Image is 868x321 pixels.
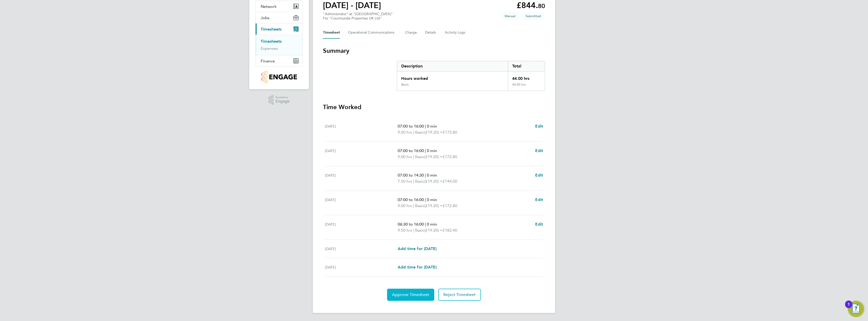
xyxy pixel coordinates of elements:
[538,2,545,10] span: 80
[424,130,443,135] span: (£19.20) =
[427,148,437,153] span: 0 min
[261,4,277,9] span: Network
[535,123,543,129] a: Edit
[425,197,426,202] span: |
[261,27,282,32] span: Timesheets
[256,35,303,55] div: Timesheets
[535,221,543,227] a: Edit
[398,130,412,135] span: 9.00 hrs
[401,83,409,87] div: Basic
[413,228,414,233] span: |
[508,83,545,91] div: 44.00 hrs
[415,203,424,209] span: Basic
[323,16,393,20] div: For "Countryside Properties UK Ltd"
[425,148,426,153] span: |
[535,173,543,178] span: Edit
[415,227,424,233] span: Basic
[415,154,424,160] span: Basic
[323,103,545,111] h3: Time Worked
[425,222,426,227] span: |
[425,27,437,39] button: Details
[256,23,303,35] button: Timesheets
[443,203,457,208] span: £172.80
[501,12,520,20] span: This timesheet was manually created.
[256,55,303,66] button: Finance
[323,12,393,20] div: "Administrator" at "[GEOGRAPHIC_DATA]"
[535,124,543,129] span: Edit
[325,123,398,135] div: [DATE]
[325,172,398,184] div: [DATE]
[535,148,543,153] span: Edit
[438,289,481,301] button: Reject Timesheet
[398,246,437,251] span: Add time for [DATE]
[848,301,864,317] button: Open Resource Center, 1 new notification
[398,203,412,208] span: 9.00 hrs
[415,129,424,135] span: Basic
[398,148,424,153] span: 07:00 to 16:00
[424,203,443,208] span: (£19.20) =
[397,61,545,91] div: Summary
[443,292,476,297] span: Reject Timesheet
[398,246,437,252] a: Add time for [DATE]
[261,71,297,83] img: countryside-properties-logo-retina.png
[427,124,437,129] span: 0 min
[255,71,303,83] a: Go to home page
[398,173,424,178] span: 07:00 to 14:30
[387,289,434,301] button: Approve Timesheet
[535,222,543,227] span: Edit
[268,95,290,105] a: Powered byEngage
[398,197,424,202] span: 07:00 to 16:00
[424,154,443,159] span: (£19.20) =
[443,228,457,233] span: £182.40
[413,130,414,135] span: |
[848,304,850,311] div: 1
[325,148,398,160] div: [DATE]
[413,154,414,159] span: |
[508,61,545,71] div: Total
[398,222,424,227] span: 06:30 to 16:00
[424,179,443,184] span: (£19.20) =
[398,265,437,269] span: Add time for [DATE]
[323,0,381,10] h1: [DATE] - [DATE]
[535,197,543,202] span: Edit
[405,27,417,39] button: Charge
[276,95,290,100] span: Powered by
[261,46,278,51] a: Expenses
[348,27,397,39] button: Operational Communications
[535,172,543,178] a: Edit
[517,1,545,10] app-decimal: £844.
[413,203,414,208] span: |
[427,197,437,202] span: 0 min
[443,130,457,135] span: £172.80
[443,154,457,159] span: £172.80
[398,264,437,270] a: Add time for [DATE]
[445,27,466,39] button: Activity Logs
[522,12,545,20] span: This timesheet is Submitted.
[427,222,437,227] span: 0 min
[261,15,269,20] span: Jobs
[443,179,457,184] span: £144.00
[256,12,303,23] button: Jobs
[392,292,429,297] span: Approve Timesheet
[535,148,543,154] a: Edit
[398,228,412,233] span: 9.50 hrs
[397,61,508,71] div: Description
[323,47,545,301] section: Timesheet
[535,197,543,203] a: Edit
[427,173,437,178] span: 0 min
[325,197,398,209] div: [DATE]
[413,179,414,184] span: |
[323,27,340,39] button: Timesheet
[261,59,275,63] span: Finance
[425,173,426,178] span: |
[398,154,412,159] span: 9.00 hrs
[325,221,398,233] div: [DATE]
[261,39,282,44] a: Timesheets
[256,1,303,12] button: Network
[397,71,508,83] div: Hours worked
[325,264,398,270] div: [DATE]
[325,246,398,252] div: [DATE]
[508,71,545,83] div: 44.00 hrs
[398,124,424,129] span: 07:00 to 16:00
[398,179,412,184] span: 7.50 hrs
